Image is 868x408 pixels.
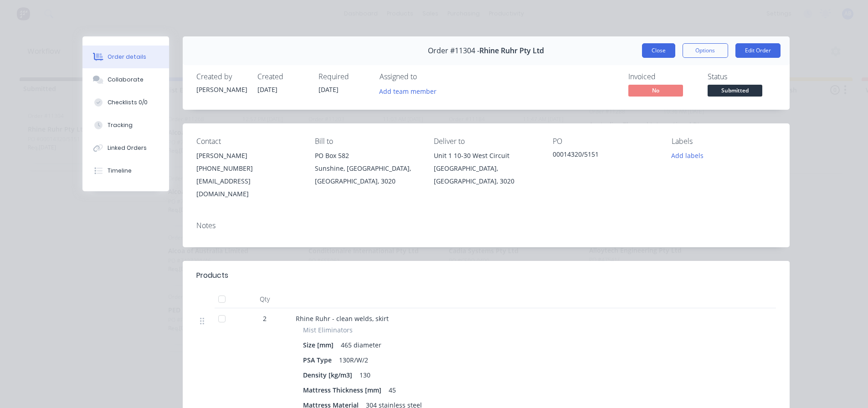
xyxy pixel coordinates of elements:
[553,137,657,146] div: PO
[82,137,169,159] button: Linked Orders
[108,121,133,129] div: Tracking
[642,43,675,58] button: Close
[315,137,419,146] div: Bill to
[263,314,267,323] span: 2
[108,98,148,107] div: Checklists 0/0
[335,353,372,367] div: 130R/W/2
[434,162,538,188] div: [GEOGRAPHIC_DATA], [GEOGRAPHIC_DATA], 3020
[380,85,442,97] button: Add team member
[196,149,301,200] div: [PERSON_NAME][PHONE_NUMBER][EMAIL_ADDRESS][DOMAIN_NAME]
[82,68,169,91] button: Collaborate
[296,314,389,323] span: Rhine Ruhr - clean welds, skirt
[196,149,301,162] div: [PERSON_NAME]
[434,137,538,146] div: Deliver to
[672,137,776,146] div: Labels
[108,53,146,61] div: Order details
[196,72,247,81] div: Created by
[303,325,353,335] span: Mist Eliminators
[196,175,301,200] div: [EMAIL_ADDRESS][DOMAIN_NAME]
[374,85,441,97] button: Add team member
[356,368,374,382] div: 130
[315,149,419,188] div: PO Box 582Sunshine, [GEOGRAPHIC_DATA], [GEOGRAPHIC_DATA], 3020
[257,72,308,81] div: Created
[237,290,292,308] div: Qty
[434,149,538,188] div: Unit 1 10-30 West Circuit[GEOGRAPHIC_DATA], [GEOGRAPHIC_DATA], 3020
[257,85,277,94] span: [DATE]
[553,149,657,162] div: 00014320/5151
[196,137,301,146] div: Contact
[628,85,683,96] span: No
[108,76,144,84] div: Collaborate
[82,114,169,137] button: Tracking
[315,162,419,188] div: Sunshine, [GEOGRAPHIC_DATA], [GEOGRAPHIC_DATA], 3020
[318,85,339,94] span: [DATE]
[315,149,419,162] div: PO Box 582
[108,144,147,152] div: Linked Orders
[735,43,781,58] button: Edit Order
[196,85,247,94] div: [PERSON_NAME]
[380,72,471,81] div: Assigned to
[196,221,776,230] div: Notes
[82,91,169,114] button: Checklists 0/0
[628,72,697,81] div: Invoiced
[708,72,776,81] div: Status
[428,46,479,55] span: Order #11304 -
[303,383,385,397] div: Mattress Thickness [mm]
[108,167,132,175] div: Timeline
[303,368,356,382] div: Density [kg/m3]
[667,149,709,162] button: Add labels
[479,46,544,55] span: Rhine Ruhr Pty Ltd
[708,85,762,96] span: Submitted
[196,162,301,175] div: [PHONE_NUMBER]
[434,149,538,162] div: Unit 1 10-30 West Circuit
[337,338,385,352] div: 465 diameter
[196,270,228,281] div: Products
[318,72,369,81] div: Required
[82,46,169,68] button: Order details
[303,353,335,367] div: PSA Type
[683,43,728,58] button: Options
[708,85,762,98] button: Submitted
[82,159,169,182] button: Timeline
[385,383,400,397] div: 45
[303,338,337,352] div: Size [mm]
